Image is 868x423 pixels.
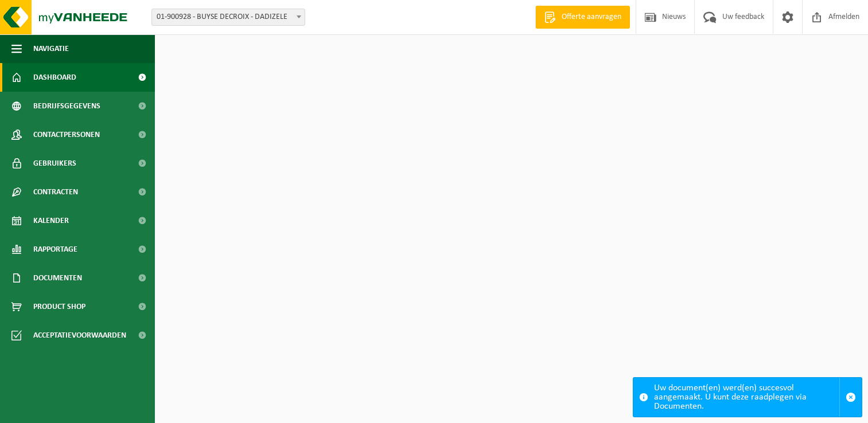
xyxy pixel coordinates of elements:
[33,120,100,149] span: Contactpersonen
[33,264,82,292] span: Documenten
[33,206,69,235] span: Kalender
[559,11,624,23] span: Offerte aanvragen
[151,9,305,26] span: 01-900928 - BUYSE DECROIX - DADIZELE
[33,63,76,92] span: Dashboard
[152,9,305,25] span: 01-900928 - BUYSE DECROIX - DADIZELE
[654,378,839,417] div: Uw document(en) werd(en) succesvol aangemaakt. U kunt deze raadplegen via Documenten.
[33,292,85,321] span: Product Shop
[33,34,69,63] span: Navigatie
[535,6,630,29] a: Offerte aanvragen
[33,149,76,178] span: Gebruikers
[33,321,126,350] span: Acceptatievoorwaarden
[33,235,77,264] span: Rapportage
[33,178,78,206] span: Contracten
[33,92,100,120] span: Bedrijfsgegevens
